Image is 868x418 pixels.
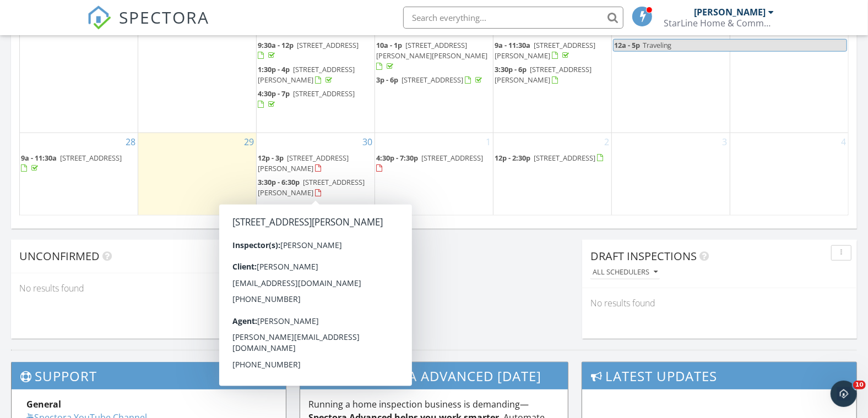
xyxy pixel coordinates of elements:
span: 9:30a - 12p [258,40,294,50]
td: Go to September 30, 2025 [257,133,375,216]
a: 3:30p - 6p [STREET_ADDRESS][PERSON_NAME] [495,64,592,85]
span: [STREET_ADDRESS][PERSON_NAME] [495,40,595,61]
a: Go to October 1, 2025 [484,133,493,151]
a: Go to October 4, 2025 [839,133,848,151]
a: 4:30p - 7p [STREET_ADDRESS] [258,87,373,111]
span: SPECTORA [119,5,209,29]
div: StarLine Home & Commercial Inspections, LLC [664,18,774,29]
h3: Support [12,362,286,389]
td: Go to September 22, 2025 [138,20,257,133]
span: [STREET_ADDRESS] [297,40,359,50]
a: 12p - 2:30p [STREET_ADDRESS] [495,152,610,165]
td: Go to September 26, 2025 [611,20,730,133]
a: Go to September 28, 2025 [123,133,138,151]
span: 4:30p - 7p [258,89,290,98]
span: 3:30p - 6p [495,64,527,74]
a: 12p - 3p [STREET_ADDRESS][PERSON_NAME] [258,152,373,175]
span: [STREET_ADDRESS] [421,153,483,163]
a: Go to September 30, 2025 [360,133,375,151]
strong: General [26,398,61,410]
a: Go to October 3, 2025 [720,133,730,151]
span: 10 [853,381,866,389]
span: Draft Inspections [590,249,697,263]
iframe: Intercom live chat [831,381,857,407]
a: 1:30p - 4p [STREET_ADDRESS][PERSON_NAME] [258,63,373,87]
td: Go to September 25, 2025 [493,20,611,133]
span: 1:30p - 4p [258,64,290,74]
span: 4:30p - 7:30p [376,153,418,163]
button: All schedulers [590,265,660,280]
span: [STREET_ADDRESS][PERSON_NAME] [495,64,592,85]
div: No results found [582,288,857,318]
h3: Latest Updates [582,362,856,389]
span: [STREET_ADDRESS] [60,153,122,163]
span: [STREET_ADDRESS][PERSON_NAME][PERSON_NAME] [376,40,487,61]
img: The Best Home Inspection Software - Spectora [87,5,111,30]
span: [STREET_ADDRESS][PERSON_NAME] [258,64,355,85]
a: Go to October 2, 2025 [602,133,611,151]
span: 12p - 3p [258,153,284,163]
span: [STREET_ADDRESS] [402,75,463,85]
span: 12p - 2:30p [495,153,530,163]
div: [PERSON_NAME] [694,7,766,18]
span: [STREET_ADDRESS][PERSON_NAME] [258,177,365,197]
a: 9a - 11:30a [STREET_ADDRESS] [21,153,122,173]
a: 3:30p - 6:30p [STREET_ADDRESS][PERSON_NAME] [258,176,373,200]
td: Go to September 21, 2025 [20,20,138,133]
span: 12a - 5p [614,40,641,51]
input: Search everything... [403,7,623,29]
span: 3:30p - 6:30p [258,177,300,187]
td: Go to October 1, 2025 [375,133,493,216]
a: 3p - 6p [STREET_ADDRESS] [376,75,484,85]
td: Go to October 2, 2025 [493,133,611,216]
a: 12p - 2:30p [STREET_ADDRESS] [495,153,606,163]
a: 10a - 1p [STREET_ADDRESS][PERSON_NAME][PERSON_NAME] [376,39,492,74]
a: 9a - 11:30a [STREET_ADDRESS][PERSON_NAME] [495,39,610,63]
td: Go to September 23, 2025 [257,20,375,133]
span: [STREET_ADDRESS] [534,153,595,163]
a: Go to September 29, 2025 [242,133,256,151]
a: 1:30p - 4p [STREET_ADDRESS][PERSON_NAME] [258,64,355,85]
div: All schedulers [593,268,658,276]
a: SPECTORA [87,15,209,38]
a: 9:30a - 12p [STREET_ADDRESS] [258,40,359,61]
a: 4:30p - 7p [STREET_ADDRESS] [258,89,355,109]
a: 4:30p - 7:30p [STREET_ADDRESS] [376,152,492,175]
td: Go to September 29, 2025 [138,133,257,216]
a: 12p - 3p [STREET_ADDRESS][PERSON_NAME] [258,153,349,173]
a: 9a - 11:30a [STREET_ADDRESS] [21,152,137,175]
span: 9a - 11:30a [21,153,57,163]
div: No results found [11,273,286,303]
span: 10a - 1p [376,40,402,50]
td: Go to September 27, 2025 [730,20,848,133]
span: [STREET_ADDRESS] [293,89,355,98]
a: 3:30p - 6p [STREET_ADDRESS][PERSON_NAME] [495,63,610,87]
h3: Try spectora advanced [DATE] [300,362,568,389]
span: [STREET_ADDRESS][PERSON_NAME] [258,153,349,173]
a: 4:30p - 7:30p [STREET_ADDRESS] [376,153,483,173]
a: 9a - 11:30a [STREET_ADDRESS][PERSON_NAME] [495,40,595,61]
span: 9a - 11:30a [495,40,530,50]
td: Go to October 3, 2025 [611,133,730,216]
span: Unconfirmed [19,249,100,263]
a: 9:30a - 12p [STREET_ADDRESS] [258,39,373,63]
a: 3:30p - 6:30p [STREET_ADDRESS][PERSON_NAME] [258,177,365,197]
span: Traveling [643,40,672,50]
td: Go to September 24, 2025 [375,20,493,133]
td: Go to October 4, 2025 [730,133,848,216]
a: 10a - 1p [STREET_ADDRESS][PERSON_NAME][PERSON_NAME] [376,40,487,71]
a: 3p - 6p [STREET_ADDRESS] [376,74,492,87]
td: Go to September 28, 2025 [20,133,138,216]
span: 3p - 6p [376,75,398,85]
